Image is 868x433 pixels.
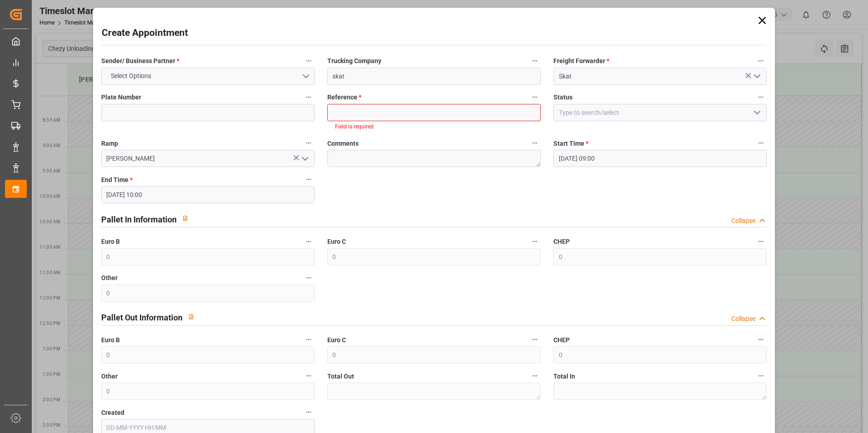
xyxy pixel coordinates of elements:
span: Created [101,408,124,418]
button: Euro C [529,334,541,345]
span: Select Options [106,71,156,81]
span: Trucking Company [327,56,381,66]
button: open menu [750,106,764,120]
button: Sender/ Business Partner * [303,55,315,67]
span: Euro B [101,237,120,246]
button: Reference * [529,91,541,103]
button: View description [177,210,194,227]
h2: Pallet In Information [101,213,177,226]
button: open menu [750,69,764,84]
span: Total In [553,372,575,381]
button: Comments [529,137,541,149]
button: Euro B [303,334,315,345]
button: Created [303,406,315,418]
button: Trucking Company [529,55,541,67]
button: open menu [297,152,311,166]
button: Euro B [303,236,315,247]
button: End Time * [303,173,315,185]
button: CHEP [755,236,767,247]
button: Other [303,272,315,284]
span: Other [101,372,118,381]
span: Status [553,93,572,102]
h2: Pallet Out Information [101,311,182,324]
input: Type to search/select [553,104,767,121]
span: Freight Forwarder [553,56,609,66]
span: Total Out [327,372,354,381]
span: Plate Number [101,93,141,102]
button: Freight Forwarder * [755,55,767,67]
span: Euro C [327,237,346,246]
button: Status [755,91,767,103]
div: Collapse [731,216,755,226]
span: Reference [327,93,361,102]
div: Collapse [731,314,755,324]
input: DD-MM-YYYY HH:MM [101,186,315,203]
span: Other [101,273,118,283]
button: Ramp [303,137,315,149]
span: Euro B [101,335,120,345]
button: View description [182,308,200,325]
button: Plate Number [303,91,315,103]
button: Other [303,370,315,382]
button: Euro C [529,236,541,247]
li: Field is required [335,123,533,131]
span: CHEP [553,237,570,246]
span: Euro C [327,335,346,345]
h2: Create Appointment [102,26,188,40]
button: Total Out [529,370,541,382]
button: CHEP [755,334,767,345]
button: Total In [755,370,767,382]
span: CHEP [553,335,570,345]
input: Type to search/select [101,150,315,167]
span: Comments [327,139,359,148]
input: DD-MM-YYYY HH:MM [553,150,767,167]
span: Sender/ Business Partner [101,56,179,66]
span: End Time [101,175,133,185]
button: Start Time * [755,137,767,149]
span: Ramp [101,139,118,148]
span: Start Time [553,139,588,148]
button: open menu [101,68,315,85]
